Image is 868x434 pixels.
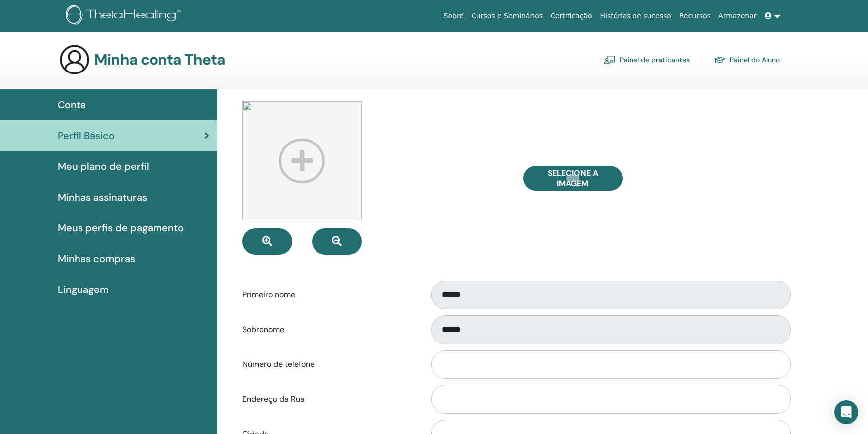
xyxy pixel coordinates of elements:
a: Certificação [547,7,596,25]
span: Minhas assinaturas [58,190,147,205]
a: Recursos [675,7,714,25]
a: Cursos e Seminários [468,7,547,25]
span: Conta [58,97,86,112]
a: Painel de praticantes [604,52,690,68]
span: Minhas compras [58,251,135,266]
label: Sobrenome [235,320,422,339]
span: Linguagem [58,282,109,297]
img: chalkboard-teacher.svg [604,55,616,64]
a: Painel do Aluno [714,52,780,68]
img: profile [242,101,362,220]
img: logo.png [66,5,184,27]
a: Armazenar [714,7,760,25]
label: Endereço da Rua [235,390,422,409]
a: Histórias de sucesso [596,7,675,25]
a: Sobre [440,7,468,25]
span: Meus perfis de pagamento [58,220,184,235]
label: Número de telefone [235,355,422,374]
label: Primeiro nome [235,286,422,304]
img: generic-user-icon.jpg [59,44,90,75]
input: Selecione a imagem [566,175,579,182]
div: Open Intercom Messenger [834,400,858,424]
img: graduation-cap.svg [714,56,726,64]
h3: Minha conta Theta [94,51,225,69]
span: Perfil Básico [58,128,115,143]
span: Meu plano de perfil [58,159,149,174]
span: Selecione a imagem [536,168,610,189]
